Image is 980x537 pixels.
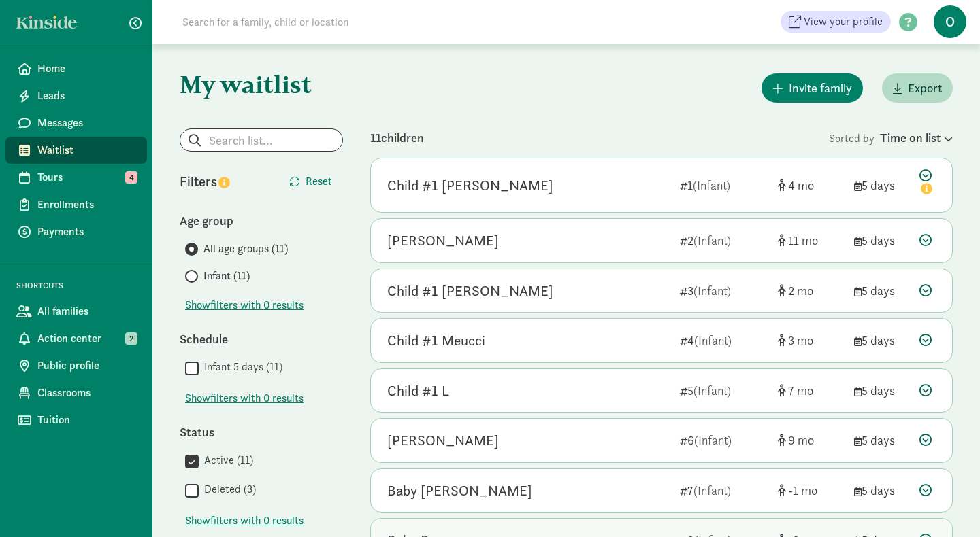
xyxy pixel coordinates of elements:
div: Sorted by [829,128,953,147]
div: 7 [680,481,767,500]
button: Export [882,73,953,103]
span: Enrollments [37,196,136,213]
button: Showfilters with 0 results [185,390,304,406]
span: (Infant) [693,383,731,398]
span: Home [37,60,136,77]
a: Tuition [5,406,147,434]
span: 4 [125,171,137,184]
span: (Infant) [694,432,732,448]
h1: My waitlist [180,71,343,98]
div: Filters [180,171,261,192]
div: Child #1 L [387,380,449,402]
div: Child #1 Scott [387,280,553,302]
span: Show filters with 0 results [185,390,304,406]
div: [object Object] [778,431,843,449]
div: Age group [180,211,343,230]
span: Export [908,79,942,97]
span: Classrooms [37,385,136,401]
span: (Infant) [693,483,731,498]
div: 5 days [854,331,909,349]
div: 5 days [854,231,909,249]
input: Search for a family, child or location [174,8,556,35]
div: [object Object] [778,176,843,194]
div: Schedule [180,330,343,348]
a: View your profile [781,11,891,33]
span: Invite family [789,79,852,97]
span: 11 [788,232,818,248]
span: Tours [37,169,136,186]
span: Leads [37,88,136,104]
div: 5 days [854,281,909,300]
div: [object Object] [778,231,843,249]
span: 7 [788,383,813,398]
span: (Infant) [693,283,731,298]
a: Action center 2 [5,325,147,352]
div: 5 days [854,176,909,194]
div: 3 [680,281,767,300]
span: Payments [37,224,136,240]
button: Showfilters with 0 results [185,513,304,529]
span: Waitlist [37,142,136,158]
span: Messages [37,115,136,131]
span: -1 [788,483,817,498]
span: Show filters with 0 results [185,297,304,313]
div: 11 children [370,128,829,147]
a: Messages [5,109,147,137]
input: Search list... [180,129,342,151]
div: 6 [680,431,767,449]
a: Tours 4 [5,164,147,191]
span: Infant (11) [203,268,250,284]
span: Show filters with 0 results [185,513,304,529]
button: Showfilters with 0 results [185,297,304,313]
span: All age groups (11) [203,241,288,257]
span: Action center [37,330,136,347]
div: [object Object] [778,381,843,400]
span: View your profile [804,14,883,30]
a: Leads [5,82,147,109]
div: [object Object] [778,481,843,500]
div: Karo Wittig [387,230,499,252]
div: 5 days [854,481,909,500]
a: Payments [5,218,147,245]
div: 5 days [854,431,909,449]
a: Classrooms [5,379,147,406]
div: Child #1 Edmonds [387,175,553,196]
div: 5 days [854,381,909,400]
a: Waitlist [5,137,147,164]
a: Enrollments [5,191,147,218]
a: All families [5,298,147,325]
div: [object Object] [778,281,843,300]
span: (Infant) [693,232,731,248]
label: Infant 5 days (11) [199,359,282,375]
span: 4 [788,177,814,193]
a: Home [5,55,147,82]
span: All families [37,303,136,319]
span: 3 [788,332,813,348]
label: Deleted (3) [199,481,256,498]
span: 2 [125,332,137,345]
span: (Infant) [694,332,732,348]
span: Tuition [37,412,136,428]
div: 2 [680,231,767,249]
span: Reset [306,173,332,190]
span: 9 [788,432,814,448]
div: Child #1 Meucci [387,330,485,351]
div: Baby Hiatt-Moore [387,480,532,502]
span: O [934,5,966,38]
div: Status [180,423,343,441]
a: Public profile [5,352,147,379]
div: Vedha Keelveedhi [387,430,499,451]
div: 1 [680,176,767,194]
div: 4 [680,331,767,349]
div: [object Object] [778,331,843,349]
div: 5 [680,381,767,400]
div: Time on list [880,128,953,147]
label: Active (11) [199,452,253,468]
iframe: Chat Widget [912,472,980,537]
button: Invite family [762,73,863,103]
button: Reset [278,168,343,195]
span: 2 [788,283,813,298]
span: Public profile [37,358,136,374]
span: (Infant) [693,177,730,193]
